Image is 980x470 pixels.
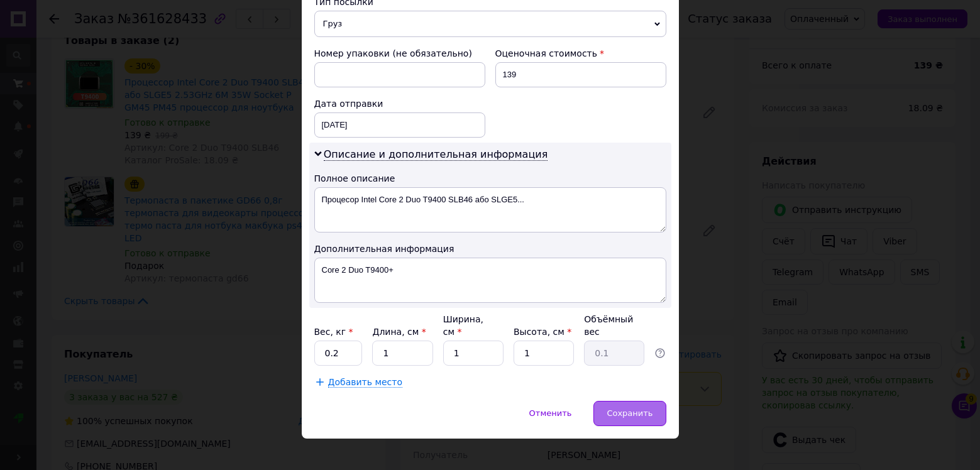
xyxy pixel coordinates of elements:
[495,47,666,60] div: Оценочная стоимость
[514,327,571,337] label: Высота, см
[607,408,652,418] span: Сохранить
[314,243,666,255] div: Дополнительная информация
[372,327,426,337] label: Длина, см
[314,172,666,185] div: Полное описание
[314,97,485,110] div: Дата отправки
[529,408,572,418] span: Отменить
[314,11,666,37] span: Груз
[324,148,548,161] span: Описание и дополнительная информация
[328,377,403,388] span: Добавить место
[584,313,644,338] div: Объёмный вес
[443,314,483,337] label: Ширина, см
[314,327,353,337] label: Вес, кг
[314,258,666,303] textarea: Core 2 Duo T9400+
[314,187,666,232] textarea: Процесор Intel Core 2 Duo T9400 SLB46 або SLGE5...
[314,47,485,60] div: Номер упаковки (не обязательно)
